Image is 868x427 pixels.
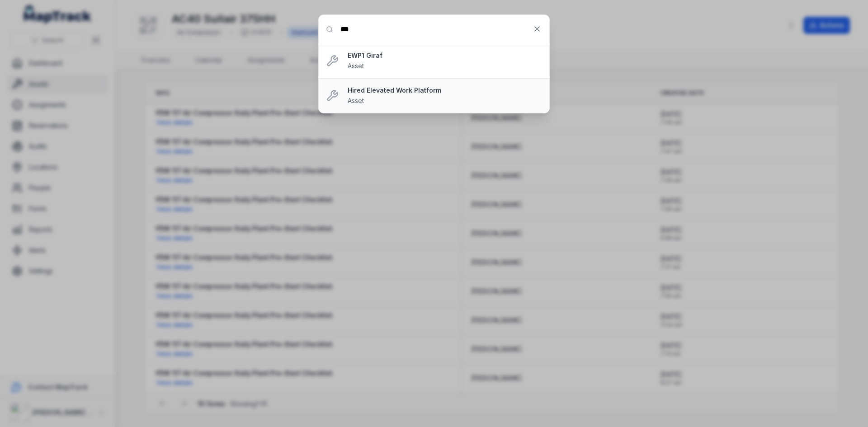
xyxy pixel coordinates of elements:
[348,62,364,70] span: Asset
[348,51,542,60] strong: EWP1 Giraf
[348,97,364,104] span: Asset
[348,51,542,71] a: EWP1 GirafAsset
[348,86,542,95] strong: Hired Elevated Work Platform
[348,86,542,106] a: Hired Elevated Work PlatformAsset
